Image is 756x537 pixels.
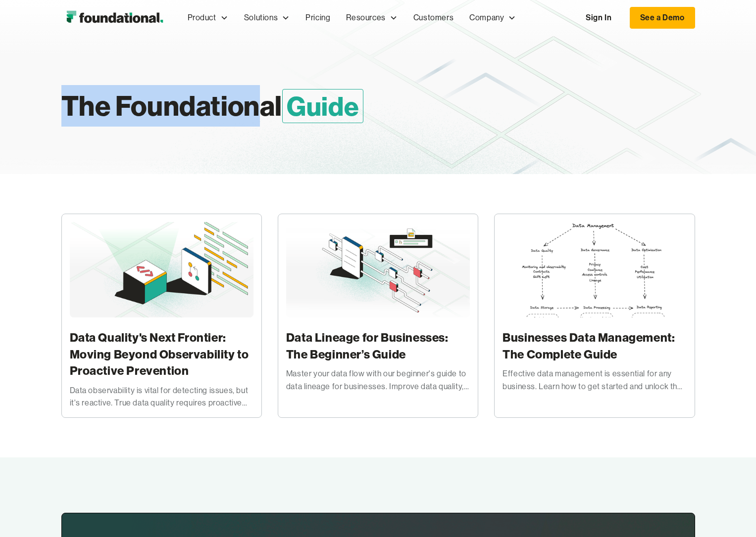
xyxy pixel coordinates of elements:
[286,367,470,393] div: Master your data flow with our beginner's guide to data lineage for businesses. Improve data qual...
[461,1,524,34] div: Company
[405,1,461,34] a: Customers
[278,214,478,418] a: Data Lineage for Businesses: The Beginner’s GuideMaster your data flow with our beginner's guide ...
[70,329,253,379] h3: Data Quality's Next Frontier: Moving Beyond Observability to Proactive Prevention
[346,11,385,24] div: Resources
[503,329,686,362] h3: Businesses Data Management: The Complete Guide
[630,7,695,29] a: See a Demo
[180,1,236,34] div: Product
[494,214,695,418] a: Businesses Data Management: The Complete GuideEffective data management is essential for any busi...
[469,11,504,24] div: Company
[70,384,253,409] div: Data observability is vital for detecting issues, but it's reactive. True data quality requires p...
[298,1,338,34] a: Pricing
[338,1,405,34] div: Resources
[286,329,470,362] h3: Data Lineage for Businesses: The Beginner’s Guide
[188,11,216,24] div: Product
[282,89,363,123] span: Guide
[236,1,298,34] div: Solutions
[578,422,756,537] iframe: Chat Widget
[61,85,476,127] h1: The Foundational
[576,7,621,28] a: Sign In
[61,8,168,28] a: home
[503,367,686,393] div: Effective data management is essential for any business. Learn how to get started and unlock the ...
[61,8,168,28] img: Foundational Logo
[244,11,278,24] div: Solutions
[61,214,262,418] a: Data Quality's Next Frontier: Moving Beyond Observability to Proactive PreventionData observabili...
[578,422,756,537] div: Виджет чата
